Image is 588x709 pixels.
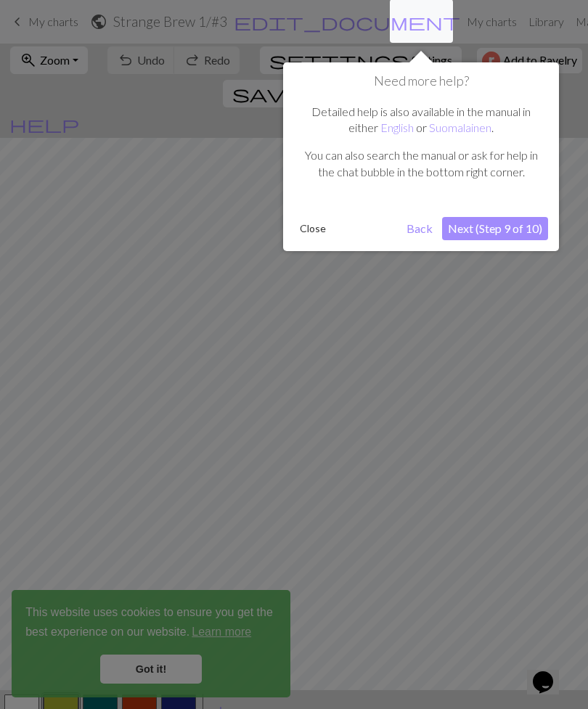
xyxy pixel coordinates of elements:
p: You can also search the manual or ask for help in the chat bubble in the bottom right corner. [301,147,541,180]
h1: Need more help? [294,73,548,89]
a: English [380,120,414,134]
button: Back [401,217,438,240]
div: Need more help? [283,62,559,251]
button: Next (Step 9 of 10) [442,217,548,240]
p: Detailed help is also available in the manual in either or . [301,104,541,136]
button: Close [294,218,332,239]
a: Suomalainen [429,120,491,134]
